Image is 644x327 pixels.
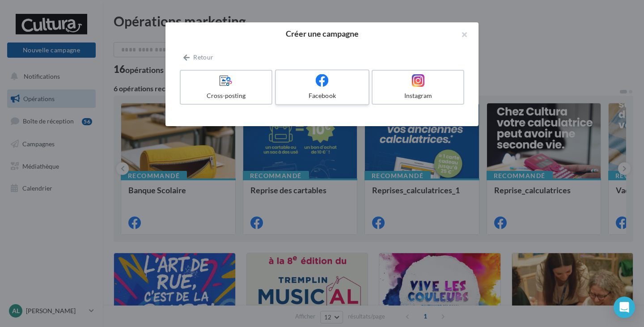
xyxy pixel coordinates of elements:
[180,52,217,63] button: Retour
[180,30,464,38] h2: Créer une campagne
[280,91,364,100] div: Facebook
[376,91,460,100] div: Instagram
[614,297,635,318] div: Open Intercom Messenger
[184,91,268,100] div: Cross-posting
